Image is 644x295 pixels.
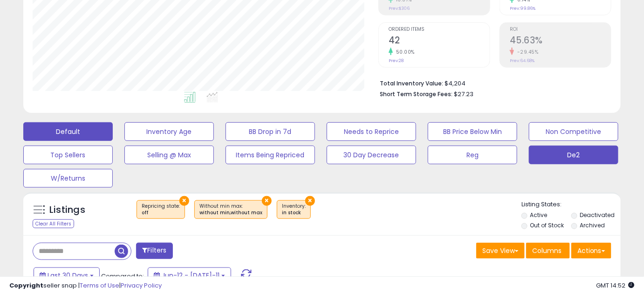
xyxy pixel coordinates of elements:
[389,27,490,32] span: Ordered Items
[454,90,473,98] span: $27.23
[101,272,144,281] span: Compared to:
[530,221,564,229] label: Out of Stock
[23,169,113,188] button: W/Returns
[327,146,416,164] button: 30 Day Decrease
[121,281,162,290] a: Privacy Policy
[9,281,162,290] div: seller snap | |
[305,196,315,206] button: ×
[380,77,604,88] li: $4,204
[529,146,618,164] button: De2
[199,203,262,217] span: Without min max :
[510,27,611,32] span: ROI
[148,267,231,283] button: Jun-12 - [DATE]-11
[9,281,43,290] strong: Copyright
[521,200,621,209] p: Listing States:
[428,146,517,164] button: Reg
[48,271,88,280] span: Last 30 Days
[34,267,100,283] button: Last 30 Days
[514,49,539,56] small: -29.45%
[393,49,415,56] small: 50.00%
[142,210,180,216] div: off
[282,203,306,217] span: Inventory :
[142,203,180,217] span: Repricing state :
[526,243,570,259] button: Columns
[282,210,306,216] div: in stock
[23,122,113,141] button: Default
[571,243,611,259] button: Actions
[389,58,404,63] small: Prev: 28
[199,210,262,216] div: without min,without max
[529,122,618,141] button: Non Competitive
[124,146,214,164] button: Selling @ Max
[428,122,517,141] button: BB Price Below Min
[380,79,443,87] b: Total Inventory Value:
[510,6,535,11] small: Prev: 99.86%
[33,219,74,228] div: Clear All Filters
[23,146,113,164] button: Top Sellers
[124,122,214,141] button: Inventory Age
[389,6,410,11] small: Prev: $306
[580,211,615,219] label: Deactivated
[596,281,635,290] span: 2025-08-11 14:52 GMT
[49,204,85,217] h5: Listings
[136,243,172,259] button: Filters
[510,58,534,63] small: Prev: 64.68%
[226,122,315,141] button: BB Drop in 7d
[327,122,416,141] button: Needs to Reprice
[262,196,272,206] button: ×
[80,281,119,290] a: Terms of Use
[532,246,562,255] span: Columns
[530,211,547,219] label: Active
[226,146,315,164] button: Items Being Repriced
[162,271,219,280] span: Jun-12 - [DATE]-11
[380,90,452,98] b: Short Term Storage Fees:
[510,35,611,48] h2: 45.63%
[476,243,525,259] button: Save View
[389,35,490,48] h2: 42
[580,221,605,229] label: Archived
[179,196,189,206] button: ×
